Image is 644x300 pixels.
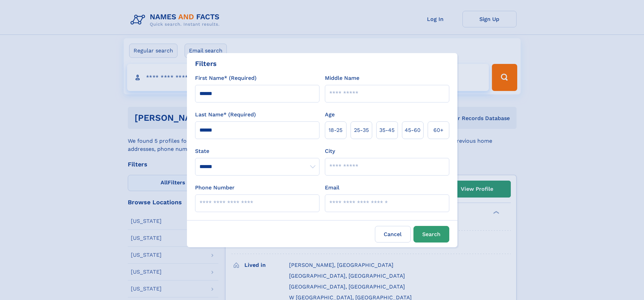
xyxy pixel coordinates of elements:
[375,226,411,243] label: Cancel
[329,126,342,134] span: 18‑25
[195,147,319,155] label: State
[354,126,369,134] span: 25‑35
[405,126,421,134] span: 45‑60
[413,226,449,243] button: Search
[325,111,335,119] label: Age
[325,184,339,192] label: Email
[325,74,359,82] label: Middle Name
[195,74,257,82] label: First Name* (Required)
[195,184,235,192] label: Phone Number
[379,126,395,134] span: 35‑45
[195,111,256,119] label: Last Name* (Required)
[433,126,444,134] span: 60+
[325,147,335,155] label: City
[195,59,217,69] div: Filters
